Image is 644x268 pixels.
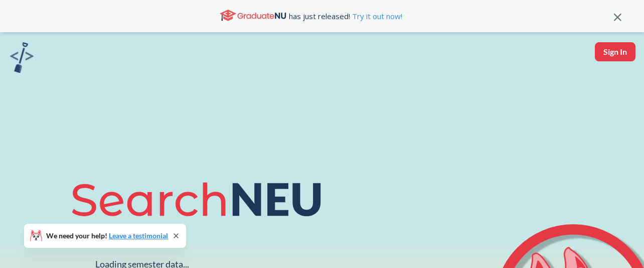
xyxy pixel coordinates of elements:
img: sandbox logo [10,42,34,73]
a: sandbox logo [10,42,34,76]
a: Try it out now! [350,11,402,21]
button: Sign In [595,42,635,61]
span: has just released! [289,11,402,22]
span: We need your help! [46,232,168,239]
a: Leave a testimonial [109,231,168,240]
